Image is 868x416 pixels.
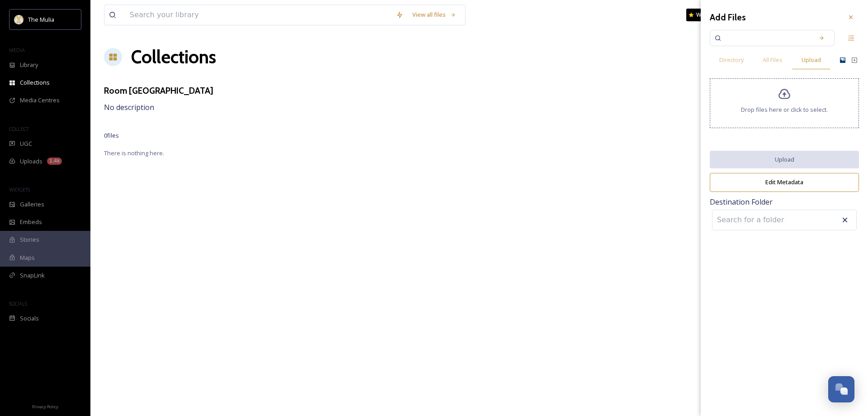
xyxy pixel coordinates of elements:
[763,56,783,64] span: All Files
[20,235,39,244] span: Stories
[9,47,25,53] span: MEDIA
[9,125,28,132] span: COLLECT
[719,56,744,64] span: Directory
[9,186,30,193] span: WIDGETS
[20,157,42,166] span: Uploads
[14,15,24,24] img: mulia_logo.png
[104,149,854,158] span: There is nothing here.
[686,9,731,21] a: What's New
[408,6,461,24] a: View all files
[32,401,58,411] a: Privacy Policy
[20,218,42,226] span: Embeds
[710,11,746,24] h3: Add Files
[104,84,213,97] h3: Room [GEOGRAPHIC_DATA]
[32,404,58,410] span: Privacy Policy
[104,131,119,140] span: 0 file s
[104,102,154,112] span: No description
[131,43,216,71] a: Collections
[20,96,60,105] span: Media Centres
[9,300,27,307] span: SOCIALS
[28,15,54,24] span: The Mulia
[741,105,828,114] span: Drop files here or click to select.
[20,200,44,209] span: Galleries
[712,210,812,230] input: Search for a folder
[125,5,392,25] input: Search your library
[20,139,32,148] span: UGC
[20,314,39,323] span: Socials
[710,196,859,207] span: Destination Folder
[20,61,38,69] span: Library
[47,158,62,165] div: 1.4k
[828,376,854,402] button: Open Chat
[20,253,35,262] span: Maps
[710,173,859,191] button: Edit Metadata
[710,151,859,168] button: Upload
[20,78,50,87] span: Collections
[802,56,821,64] span: Upload
[20,271,45,280] span: SnapLink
